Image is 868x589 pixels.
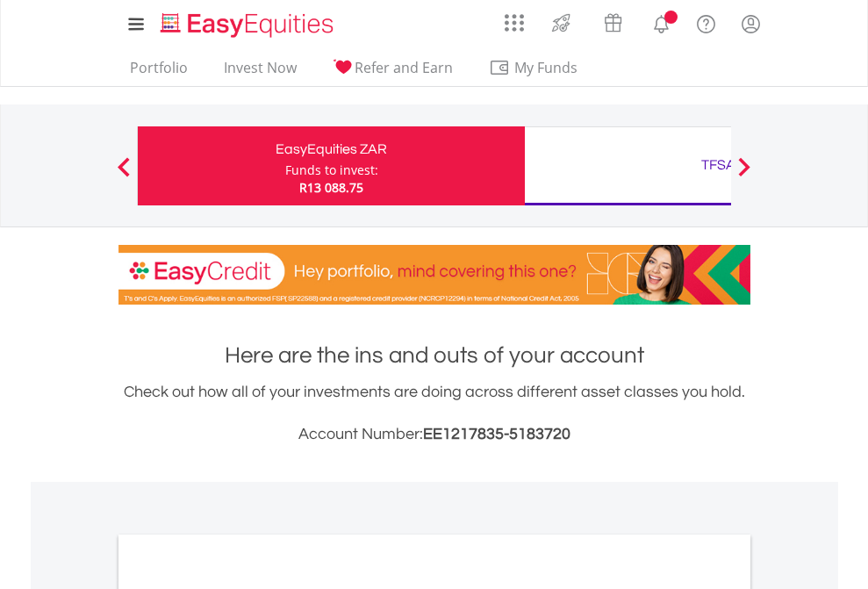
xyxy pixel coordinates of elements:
a: AppsGrid [493,4,535,32]
span: Refer and Earn [355,58,453,77]
a: Vouchers [587,4,639,37]
a: Home page [154,4,341,40]
span: My Funds [489,56,604,79]
h3: Account Number: [118,422,750,447]
a: My Profile [728,4,773,43]
img: thrive-v2.svg [547,9,576,37]
img: grid-menu-icon.svg [505,13,524,32]
div: EasyEquities ZAR [148,137,514,162]
span: EE1217835-5183720 [423,426,570,442]
div: Funds to invest: [285,162,378,179]
a: Portfolio [123,59,195,86]
div: Check out how all of your investments are doing across different asset classes you hold. [118,380,750,447]
a: Refer and Earn [326,59,460,86]
a: FAQ's and Support [684,4,728,40]
span: R13 088.75 [299,179,363,196]
img: EasyEquities_Logo.png [157,11,341,40]
button: Previous [106,166,141,183]
img: vouchers-v2.svg [599,9,628,37]
a: Invest Now [217,59,304,86]
img: EasyCredit Promotion Banner [118,245,750,305]
h1: Here are the ins and outs of your account [118,340,750,371]
button: Next [727,166,762,183]
a: Notifications [639,4,684,40]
